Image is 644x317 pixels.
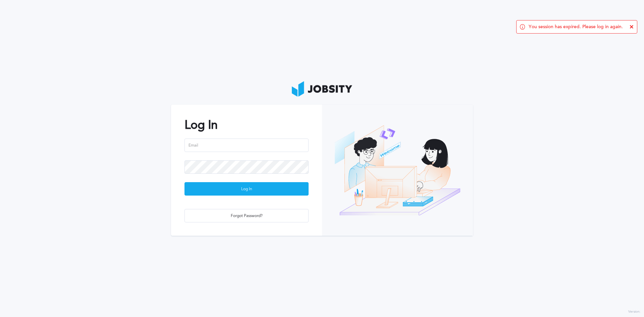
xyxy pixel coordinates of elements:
span: You session has expired. Please log in again. [529,24,623,30]
label: Version: [628,310,641,314]
button: Log In [184,182,309,196]
div: Log In [185,182,308,196]
div: Forgot Password? [185,209,308,223]
h2: Log In [184,118,309,132]
input: Email [184,139,309,152]
button: Forgot Password? [184,209,309,222]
